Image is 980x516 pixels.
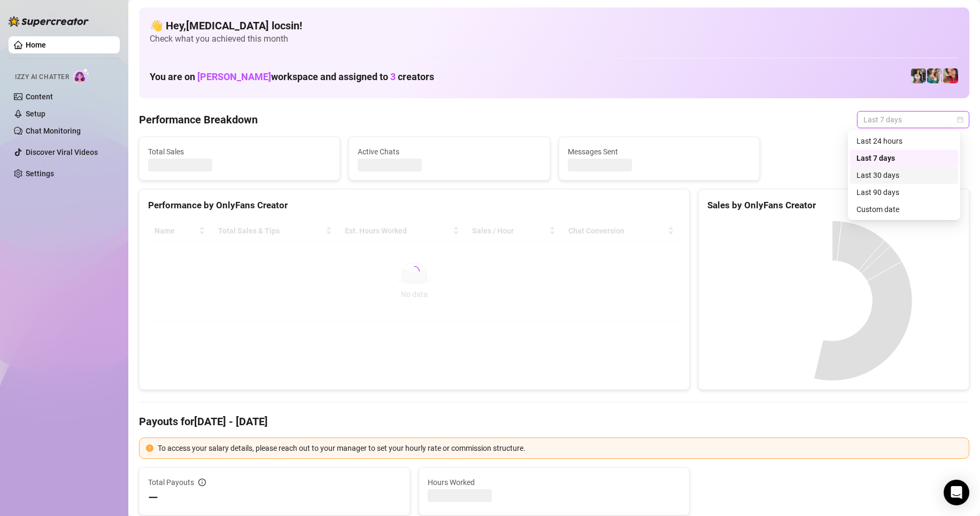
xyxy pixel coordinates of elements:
[850,167,958,184] div: Last 30 days
[707,198,960,213] div: Sales by OnlyFans Creator
[943,68,958,83] img: Vanessa
[911,68,926,83] img: Katy
[26,92,53,101] a: Content
[26,110,45,118] a: Setup
[856,204,952,215] div: Custom date
[26,41,46,49] a: Home
[146,444,153,452] span: exclamation-circle
[568,146,751,158] span: Messages Sent
[158,442,962,454] div: To access your salary details, please reach out to your manager to set your hourly rate or commis...
[407,263,422,278] span: loading
[198,479,206,486] span: info-circle
[148,489,158,506] span: —
[850,132,958,150] div: Last 24 hours
[148,146,331,158] span: Total Sales
[856,169,952,181] div: Last 30 days
[856,186,952,198] div: Last 90 days
[850,201,958,218] div: Custom date
[150,71,434,83] h1: You are on workspace and assigned to creators
[850,184,958,201] div: Last 90 days
[139,112,258,127] h4: Performance Breakdown
[150,33,959,45] span: Check what you achieved this month
[148,476,194,488] span: Total Payouts
[863,112,963,128] span: Last 7 days
[148,198,681,213] div: Performance by OnlyFans Creator
[850,150,958,167] div: Last 7 days
[9,16,89,27] img: logo-BBDzfeDw.svg
[944,480,969,505] div: Open Intercom Messenger
[15,72,69,82] span: Izzy AI Chatter
[139,414,969,429] h4: Payouts for [DATE] - [DATE]
[957,116,963,123] span: calendar
[428,476,681,488] span: Hours Worked
[856,152,952,164] div: Last 7 days
[26,148,98,157] a: Discover Viral Videos
[358,146,541,158] span: Active Chats
[927,68,942,83] img: Zaddy
[150,18,959,33] h4: 👋 Hey, [MEDICAL_DATA] locsin !
[856,135,952,147] div: Last 24 hours
[73,68,90,83] img: AI Chatter
[26,169,54,178] a: Settings
[390,71,396,82] span: 3
[197,71,271,82] span: [PERSON_NAME]
[26,127,81,135] a: Chat Monitoring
